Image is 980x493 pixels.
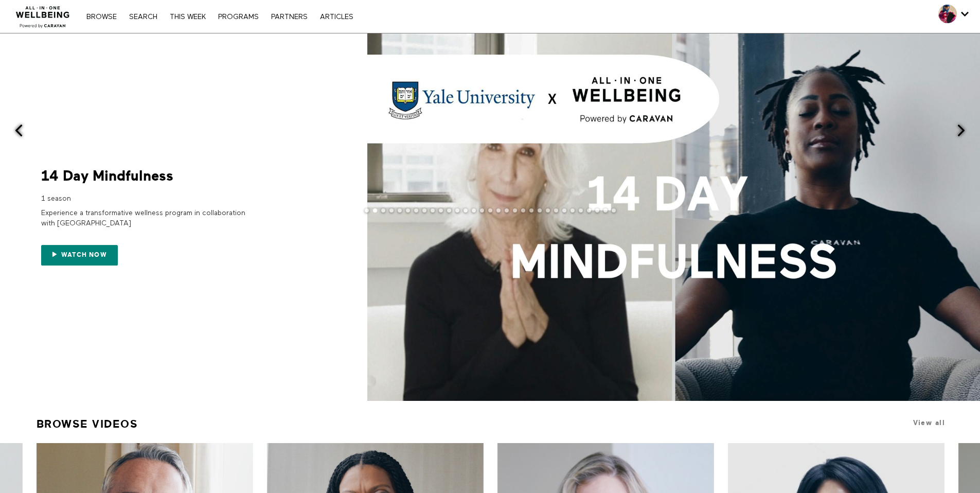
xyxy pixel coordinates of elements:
[124,13,163,21] a: Search
[213,13,264,21] a: PROGRAMS
[266,13,313,21] a: PARTNERS
[913,419,945,427] a: View all
[81,13,122,21] a: Browse
[37,413,138,435] a: Browse Videos
[315,13,359,21] a: ARTICLES
[81,11,358,22] nav: Primary
[165,13,211,21] a: THIS WEEK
